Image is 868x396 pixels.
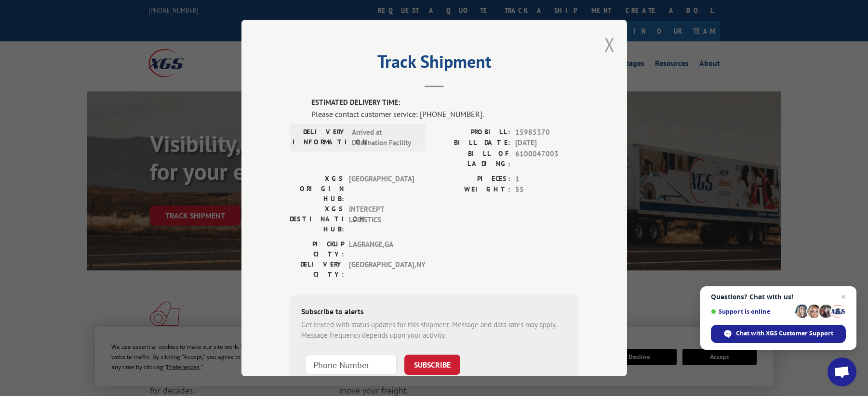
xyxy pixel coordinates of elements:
[828,358,856,386] div: Open chat
[604,32,615,57] button: Close modal
[711,293,846,301] span: Questions? Chat with us!
[352,127,417,149] span: Arrived at Destination Facility
[311,97,579,108] label: ESTIMATED DELIVERY TIME:
[290,239,344,259] label: PICKUP CITY:
[711,325,846,343] div: Chat with XGS Customer Support
[434,138,510,149] label: BILL DATE:
[301,306,567,319] div: Subscribe to alerts
[305,355,397,375] input: Phone Number
[349,239,414,259] span: LAGRANGE , GA
[434,174,510,185] label: PIECES:
[838,291,849,303] span: Close chat
[301,319,567,341] div: Get texted with status updates for this shipment. Message and data rates may apply. Message frequ...
[515,149,579,169] span: 6100047003
[349,174,414,204] span: [GEOGRAPHIC_DATA]
[711,308,792,315] span: Support is online
[515,127,579,138] span: 15985370
[311,108,579,120] div: Please contact customer service: [PHONE_NUMBER].
[290,55,579,73] h2: Track Shipment
[404,355,460,375] button: SUBSCRIBE
[290,204,344,234] label: XGS DESTINATION HUB:
[515,184,579,195] span: 55
[515,138,579,149] span: [DATE]
[434,127,510,138] label: PROBILL:
[293,127,347,149] label: DELIVERY INFORMATION:
[736,329,833,338] span: Chat with XGS Customer Support
[290,259,344,280] label: DELIVERY CITY:
[349,259,414,280] span: [GEOGRAPHIC_DATA] , NY
[434,149,510,169] label: BILL OF LADING:
[434,184,510,195] label: WEIGHT:
[515,174,579,185] span: 1
[290,174,344,204] label: XGS ORIGIN HUB:
[349,204,414,234] span: INTERCEPT LOGISTICS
